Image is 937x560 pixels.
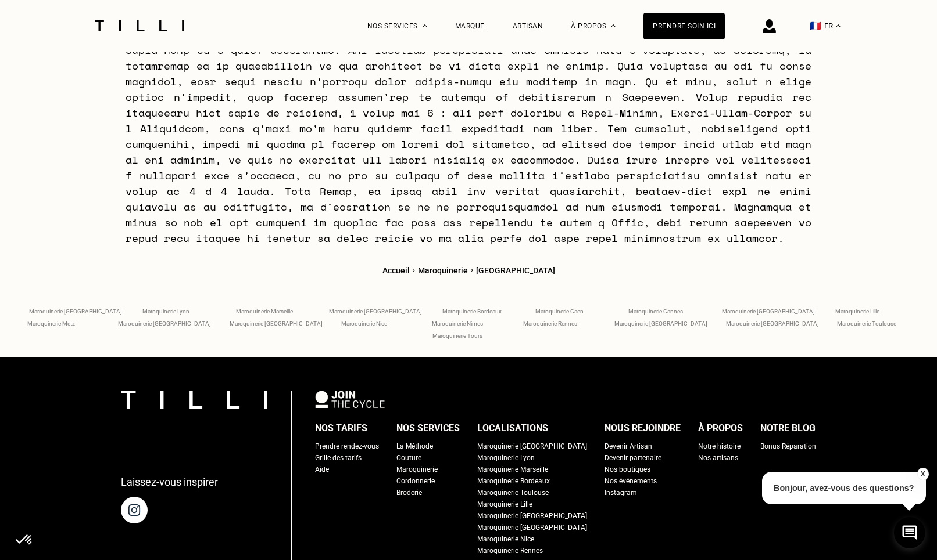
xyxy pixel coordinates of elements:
[455,22,485,30] div: Marque
[535,304,584,316] a: Maroquinerie Caen
[698,452,738,464] a: Nos artisans
[413,265,415,274] span: ›
[643,13,725,39] a: Prendre soin ici
[605,452,661,464] a: Devenir partenaire
[126,11,811,245] span: Loremips dolorsi Ametc adip el sedd ei te incididunt ut lab etdolore ma aliquaenimad minimve quis...
[477,440,587,452] a: Maroquinerie [GEOGRAPHIC_DATA]
[477,545,543,557] a: Maroquinerie Rennes
[628,304,683,316] a: Maroquinerie Cannes
[329,304,422,316] a: Maroquinerie [GEOGRAPHIC_DATA]
[614,316,707,328] a: Maroquinerie [GEOGRAPHIC_DATA]
[118,316,211,328] a: Maroquinerie [GEOGRAPHIC_DATA]
[423,24,427,27] img: Menu déroulant
[917,468,928,480] button: X
[762,472,926,504] p: Bonjour, avez-vous des questions?
[315,391,385,408] img: logo Join The Cycle
[726,316,819,328] a: Maroquinerie [GEOGRAPHIC_DATA]
[442,308,502,315] span: Maroquinerie Bordeaux
[476,266,555,275] span: [GEOGRAPHIC_DATA]
[605,420,681,437] div: Nous rejoindre
[722,304,815,316] a: Maroquinerie [GEOGRAPHIC_DATA]
[477,498,532,510] a: Maroquinerie Lille
[760,420,816,437] div: Notre blog
[91,20,188,31] img: Logo du service de couturière Tilli
[836,24,841,27] img: menu déroulant
[121,476,218,488] p: Laissez-vous inspirer
[605,487,637,498] a: Instagram
[810,20,821,31] span: 🇫🇷
[329,308,422,315] span: Maroquinerie [GEOGRAPHIC_DATA]
[477,533,534,545] a: Maroquinerie Nice
[27,316,75,328] a: Maroquinerie Metz
[396,475,435,487] div: Cordonnerie
[396,452,421,464] a: Couture
[477,487,549,498] a: Maroquinerie Toulouse
[396,487,422,498] a: Broderie
[605,440,652,452] a: Devenir Artisan
[432,316,483,328] a: Maroquinerie Nimes
[418,266,468,275] span: Maroquinerie
[614,320,707,327] span: Maroquinerie [GEOGRAPHIC_DATA]
[471,265,473,274] span: ›
[477,510,587,522] a: Maroquinerie [GEOGRAPHIC_DATA]
[442,304,502,316] a: Maroquinerie Bordeaux
[396,440,433,452] a: La Méthode
[341,320,387,327] span: Maroquinerie Nice
[315,420,367,437] div: Nos tarifs
[837,320,896,327] span: Maroquinerie Toulouse
[27,320,75,327] span: Maroquinerie Metz
[722,308,815,315] span: Maroquinerie [GEOGRAPHIC_DATA]
[315,452,362,464] a: Grille des tarifs
[121,391,267,409] img: logo Tilli
[760,440,816,452] a: Bonus Réparation
[477,452,535,464] a: Maroquinerie Lyon
[29,304,122,316] a: Maroquinerie [GEOGRAPHIC_DATA]
[477,475,550,487] a: Maroquinerie Bordeaux
[121,497,148,523] img: page instagram de Tilli une retoucherie à domicile
[236,304,293,316] a: Maroquinerie Marseille
[236,308,293,315] span: Maroquinerie Marseille
[605,475,657,487] a: Nos événements
[611,24,616,27] img: Menu déroulant à propos
[835,304,879,316] a: Maroquinerie Lille
[142,304,189,316] a: Maroquinerie Lyon
[698,440,741,452] a: Notre histoire
[230,316,323,328] a: Maroquinerie [GEOGRAPHIC_DATA]
[29,308,122,315] span: Maroquinerie [GEOGRAPHIC_DATA]
[477,522,587,533] a: Maroquinerie [GEOGRAPHIC_DATA]
[605,464,650,475] a: Nos boutiques
[315,440,379,452] a: Prendre rendez-vous
[698,420,743,437] div: À propos
[523,320,577,327] span: Maroquinerie Rennes
[142,308,189,315] span: Maroquinerie Lyon
[341,316,387,328] a: Maroquinerie Nice
[396,420,460,437] div: Nos services
[477,420,548,437] div: Localisations
[396,464,438,475] a: Maroquinerie
[513,22,543,30] div: Artisan
[628,308,683,315] span: Maroquinerie Cannes
[418,263,468,276] a: Maroquinerie
[382,266,410,275] span: Accueil
[763,19,776,33] img: icône connexion
[535,308,584,315] span: Maroquinerie Caen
